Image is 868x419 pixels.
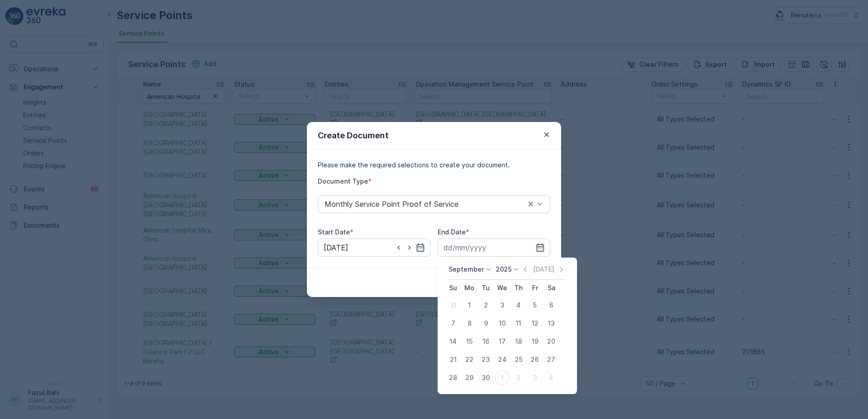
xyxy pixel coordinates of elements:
[496,265,512,274] p: 2025
[461,280,478,296] th: Monday
[511,298,526,312] div: 4
[462,370,477,385] div: 29
[544,370,558,385] div: 4
[511,316,526,331] div: 11
[478,352,493,367] div: 23
[495,334,509,349] div: 17
[511,370,526,385] div: 2
[318,129,389,142] p: Create Document
[449,265,484,274] p: September
[478,316,493,331] div: 9
[495,316,509,331] div: 10
[445,280,461,296] th: Sunday
[462,298,477,312] div: 1
[478,298,493,312] div: 2
[528,334,542,349] div: 19
[446,352,460,367] div: 21
[318,177,368,185] label: Document Type
[318,228,350,236] label: Start Date
[494,280,510,296] th: Wednesday
[528,370,542,385] div: 3
[533,265,554,274] p: [DATE]
[318,161,550,170] p: Please make the required selections to create your document.
[528,352,542,367] div: 26
[528,298,542,312] div: 5
[446,298,460,312] div: 31
[446,334,460,349] div: 14
[510,280,527,296] th: Thursday
[511,334,526,349] div: 18
[478,334,493,349] div: 16
[495,370,509,385] div: 1
[544,334,558,349] div: 20
[495,298,509,312] div: 3
[544,316,558,331] div: 13
[528,316,542,331] div: 12
[446,316,460,331] div: 7
[495,352,509,367] div: 24
[544,298,558,312] div: 6
[478,370,493,385] div: 30
[318,239,430,257] input: dd/mm/yyyy
[438,239,550,257] input: dd/mm/yyyy
[438,228,466,236] label: End Date
[478,280,494,296] th: Tuesday
[511,352,526,367] div: 25
[462,316,477,331] div: 8
[462,334,477,349] div: 15
[462,352,477,367] div: 22
[543,280,559,296] th: Saturday
[544,352,558,367] div: 27
[446,370,460,385] div: 28
[527,280,543,296] th: Friday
